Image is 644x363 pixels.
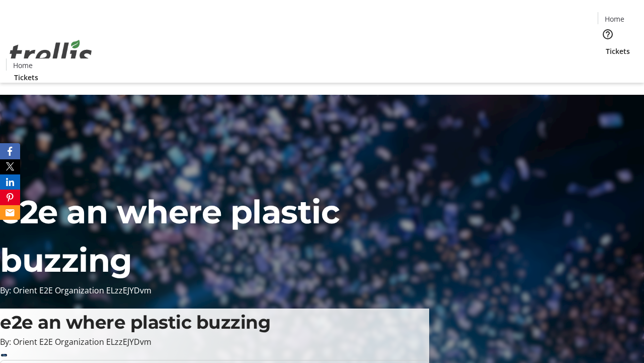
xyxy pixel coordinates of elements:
[6,72,46,83] a: Tickets
[598,24,618,44] button: Help
[7,60,39,71] a: Home
[14,72,38,83] span: Tickets
[598,56,618,77] button: Cart
[605,14,624,24] span: Home
[606,46,630,56] span: Tickets
[6,29,96,79] img: Orient E2E Organization ELzzEJYDvm's Logo
[13,60,33,71] span: Home
[598,14,630,24] a: Home
[598,46,638,56] a: Tickets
